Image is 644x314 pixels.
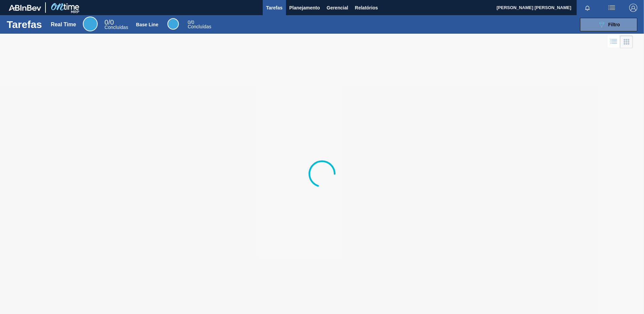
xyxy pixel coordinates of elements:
[7,21,42,28] h1: Tarefas
[327,4,348,12] span: Gerencial
[51,22,76,28] div: Real Time
[266,4,283,12] span: Tarefas
[9,5,41,11] img: TNhmsLtSVTkK8tSr43FrP2fwEKptu5GPRR3wAAAABJRU5ErkJggg==
[104,19,114,26] span: / 0
[608,22,620,27] span: Filtro
[136,22,158,27] div: Base Line
[188,20,194,25] span: / 0
[104,20,128,30] div: Real Time
[104,25,128,30] span: Concluídas
[577,3,598,12] button: Notificações
[580,18,637,31] button: Filtro
[104,19,108,26] span: 0
[167,18,179,30] div: Base Line
[188,20,211,29] div: Base Line
[188,24,211,29] span: Concluídas
[629,4,637,12] img: Logout
[289,4,320,12] span: Planejamento
[83,17,98,31] div: Real Time
[188,20,190,25] span: 0
[608,4,616,12] img: userActions
[355,4,378,12] span: Relatórios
